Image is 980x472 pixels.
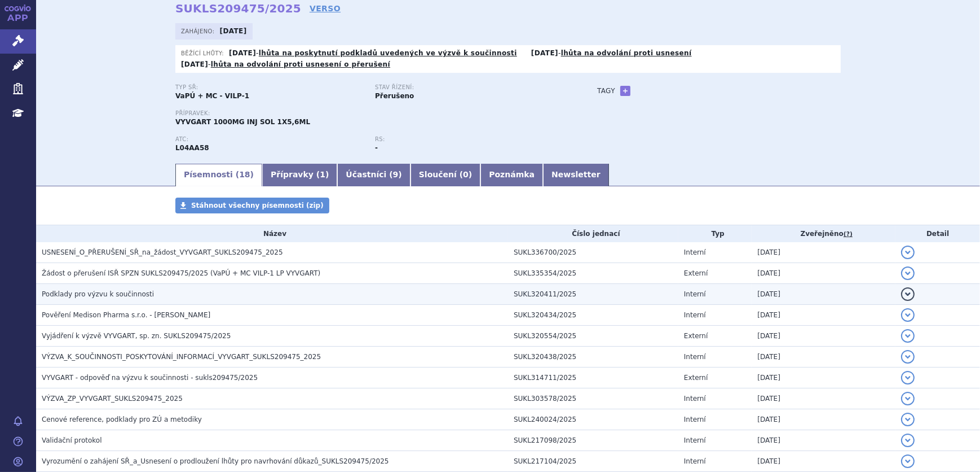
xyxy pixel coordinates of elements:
span: 9 [393,170,399,179]
td: [DATE] [752,368,895,388]
td: SUKL320554/2025 [508,326,678,347]
button: detail [901,350,915,364]
span: Vyrozumění o zahájení SŘ_a_Usnesení o prodloužení lhůty pro navrhování důkazů_SUKLS209475/2025 [42,457,389,465]
strong: SUKLS209475/2025 [175,2,301,15]
td: SUKL320434/2025 [508,305,678,326]
span: Externí [684,332,708,340]
span: USNESENÍ_O_PŘERUŠENÍ_SŘ_na_žádost_VYVGART_SUKLS209475_2025 [42,248,283,256]
td: SUKL314711/2025 [508,368,678,388]
a: lhůta na poskytnutí podkladů uvedených ve výzvě k součinnosti [259,49,517,57]
p: Typ SŘ: [175,84,364,91]
button: detail [901,246,915,259]
a: lhůta na odvolání proti usnesení o přerušení [211,60,390,68]
p: Přípravek: [175,110,575,117]
button: detail [901,371,915,384]
strong: [DATE] [531,49,558,57]
span: Žádost o přerušení ISŘ SPZN SUKLS209475/2025 (VaPÚ + MC VILP-1 LP VYVGART) [42,269,320,277]
th: Název [36,225,508,242]
td: SUKL303578/2025 [508,388,678,409]
p: Stav řízení: [375,84,563,91]
td: [DATE] [752,305,895,326]
p: - [229,49,517,58]
p: - [531,49,692,58]
span: Interní [684,248,706,256]
a: lhůta na odvolání proti usnesení [561,49,692,57]
td: SUKL335354/2025 [508,263,678,284]
a: Přípravky (1) [262,164,337,186]
span: Cenové reference, podklady pro ZÚ a metodiky [42,416,202,423]
td: [DATE] [752,388,895,409]
strong: VaPÚ + MC - VILP-1 [175,92,249,100]
strong: EFGARTIGIMOD ALFA [175,144,209,152]
span: Interní [684,416,706,423]
th: Zveřejněno [752,225,895,242]
a: Poznámka [480,164,543,186]
button: detail [901,454,915,468]
p: RS: [375,136,563,143]
td: [DATE] [752,430,895,451]
strong: [DATE] [229,49,256,57]
td: [DATE] [752,347,895,368]
span: Běžící lhůty: [181,49,226,58]
th: Detail [895,225,980,242]
td: SUKL217098/2025 [508,430,678,451]
span: Interní [684,457,706,465]
span: Podklady pro výzvu k součinnosti [42,290,154,298]
strong: [DATE] [220,27,247,35]
p: ATC: [175,136,364,143]
span: VÝZVA_K_SOUČINNOSTI_POSKYTOVÁNÍ_INFORMACÍ_VYVGART_SUKLS209475_2025 [42,353,321,361]
a: Účastníci (9) [337,164,410,186]
th: Typ [678,225,752,242]
span: Interní [684,311,706,319]
td: [DATE] [752,263,895,284]
a: + [620,86,630,96]
td: [DATE] [752,409,895,430]
a: Newsletter [543,164,609,186]
button: detail [901,329,915,343]
td: SUKL217104/2025 [508,451,678,472]
a: VERSO [310,3,341,14]
span: 0 [463,170,469,179]
span: Zahájeno: [181,27,217,36]
button: detail [901,308,915,322]
span: VÝZVA_ZP_VYVGART_SUKLS209475_2025 [42,395,183,403]
button: detail [901,287,915,301]
span: 18 [239,170,250,179]
th: Číslo jednací [508,225,678,242]
strong: Přerušeno [375,92,414,100]
span: Externí [684,269,708,277]
td: SUKL336700/2025 [508,242,678,263]
button: detail [901,434,915,447]
h3: Tagy [597,84,615,98]
span: VYVGART 1000MG INJ SOL 1X5,6ML [175,118,310,126]
button: detail [901,392,915,405]
button: detail [901,413,915,426]
p: - [181,60,390,69]
td: [DATE] [752,242,895,263]
td: [DATE] [752,284,895,305]
td: SUKL320438/2025 [508,347,678,368]
abbr: (?) [844,230,853,238]
span: VYVGART - odpověď na výzvu k součinnosti - sukls209475/2025 [42,374,258,382]
span: Interní [684,436,706,444]
strong: [DATE] [181,60,208,68]
a: Písemnosti (18) [175,164,262,186]
td: SUKL240024/2025 [508,409,678,430]
td: [DATE] [752,326,895,347]
span: Vyjádření k výzvě VYVGART, sp. zn. SUKLS209475/2025 [42,332,231,340]
a: Sloučení (0) [410,164,480,186]
td: SUKL320411/2025 [508,284,678,305]
a: Stáhnout všechny písemnosti (zip) [175,198,329,213]
span: Validační protokol [42,436,102,444]
span: Interní [684,395,706,403]
span: 1 [320,170,325,179]
td: [DATE] [752,451,895,472]
span: Pověření Medison Pharma s.r.o. - Hrdličková [42,311,210,319]
strong: - [375,144,378,152]
span: Interní [684,353,706,361]
span: Interní [684,290,706,298]
button: detail [901,266,915,280]
span: Stáhnout všechny písemnosti (zip) [191,202,324,209]
span: Externí [684,374,708,382]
